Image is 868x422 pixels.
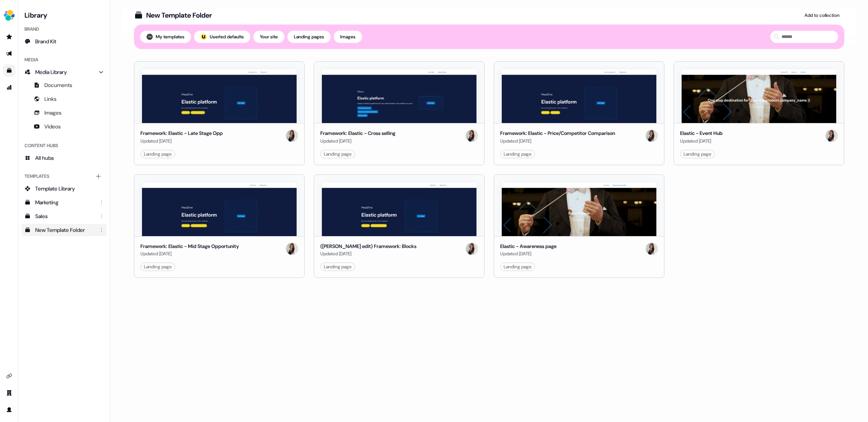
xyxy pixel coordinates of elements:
div: Framework: Elastic - Cross selling [320,130,395,137]
a: Go to outbound experience [3,48,15,60]
a: Go to prospects [3,31,15,43]
button: Framework: Elastic - Late Stage OppFramework: Elastic - Late Stage OppUpdated [DATE]KellyLanding ... [134,61,305,165]
div: Templates [21,170,107,182]
img: Framework: Elastic - Late Stage Opp [142,69,297,123]
button: Elastic - Event HubElastic - Event HubUpdated [DATE]KellyLanding page [674,61,844,165]
img: Kelly [646,243,658,255]
a: New Template Folder [21,224,107,236]
img: Framework: Elastic - Cross selling [322,69,476,123]
span: Brand Kit [35,38,56,45]
a: Template Library [21,182,107,195]
a: All hubs [21,152,107,164]
h3: Library [21,9,107,20]
div: Framework: Elastic - Late Stage Opp [140,130,223,137]
button: Framework: Elastic - Mid Stage OpportunityFramework: Elastic - Mid Stage OpportunityUpdated [DATE... [134,174,305,278]
a: Go to attribution [3,81,15,94]
img: Kelly [646,130,658,142]
div: Updated [DATE] [140,137,223,145]
div: Framework: Elastic - Price/Competitor Comparison [500,130,615,137]
div: Updated [DATE] [320,250,416,258]
a: Go to profile [3,404,15,416]
div: Elastic - Awareness page [500,243,556,250]
div: Landing page [684,150,711,158]
div: Landing page [324,150,352,158]
div: Updated [DATE] [500,250,556,258]
div: Landing page [144,263,172,271]
div: Brand [21,23,107,35]
button: Images [334,31,362,43]
div: Content Hubs [21,140,107,152]
button: (Ryan edit) Framework: Blocks([PERSON_NAME] edit) Framework: BlocksUpdated [DATE]KellyLanding page [314,174,485,278]
a: Brand Kit [21,35,107,48]
div: Landing page [504,150,532,158]
a: Go to templates [3,64,15,77]
div: Elastic - Event Hub [680,130,723,137]
div: Sales [35,212,95,220]
div: Landing page [504,263,532,271]
div: Landing page [144,150,172,158]
div: New Template Folder [35,226,95,234]
span: Videos [44,123,61,130]
button: Framework: Elastic - Price/Competitor ComparisonFramework: Elastic - Price/Competitor ComparisonU... [494,61,664,165]
div: New Template Folder [146,11,212,20]
a: Videos [21,120,107,133]
span: Images [44,109,62,117]
div: ; [201,34,207,40]
button: Landing pages [287,31,331,43]
img: Kelly [466,243,478,255]
img: (Ryan edit) Framework: Blocks [322,182,476,236]
div: Updated [DATE] [320,137,395,145]
button: Elastic - Awareness pageElastic - Awareness pageUpdated [DATE]KellyLanding page [494,174,664,278]
span: Template Library [35,185,75,192]
img: Kelly [286,130,298,142]
a: Links [21,93,107,105]
div: Updated [DATE] [500,137,615,145]
img: Framework: Elastic - Price/Competitor Comparison [502,69,656,123]
button: Framework: Elastic - Cross sellingFramework: Elastic - Cross sellingUpdated [DATE]KellyLanding page [314,61,485,165]
a: Marketing [21,196,107,209]
img: Kelly [286,243,298,255]
img: userled logo [201,34,207,40]
div: ([PERSON_NAME] edit) Framework: Blocks [320,243,416,250]
a: Go to integrations [3,370,15,382]
span: All hubs [35,154,54,162]
button: Add to collection [800,9,844,21]
a: Images [21,107,107,119]
button: userled logo;Userled defaults [194,31,250,43]
span: Documents [44,81,72,89]
img: Framework: Elastic - Mid Stage Opportunity [142,182,297,236]
div: Updated [DATE] [680,137,723,145]
img: Elastic - Awareness page [502,182,656,236]
a: Go to team [3,387,15,399]
a: Sales [21,210,107,222]
img: Elastic - Event Hub [682,69,836,123]
a: Media Library [21,66,107,78]
img: Kelly [466,130,478,142]
button: Your site [253,31,284,43]
div: Updated [DATE] [140,250,239,258]
div: Landing page [324,263,352,271]
div: Media [21,54,107,66]
button: My templates [140,31,191,43]
img: Tanvee [147,34,153,40]
div: Marketing [35,199,95,206]
span: Links [44,95,57,103]
img: Kelly [826,130,838,142]
div: Framework: Elastic - Mid Stage Opportunity [140,243,239,250]
span: Media Library [35,68,67,76]
a: Documents [21,79,107,91]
